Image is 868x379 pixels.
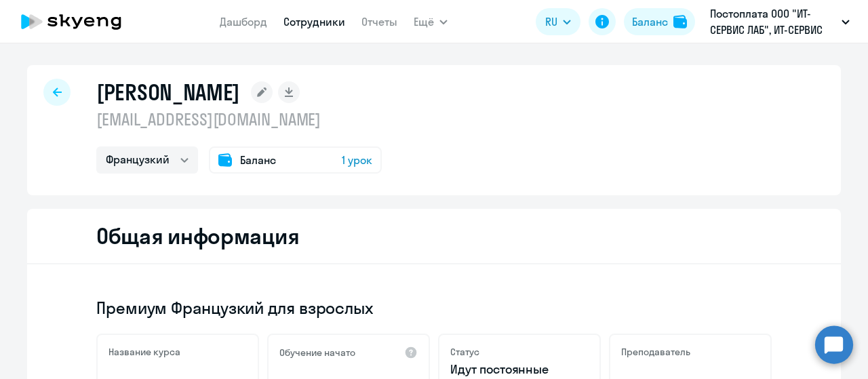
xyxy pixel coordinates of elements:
[450,346,479,358] h5: Статус
[361,15,397,28] a: Отчеты
[414,14,434,30] span: Ещё
[96,79,240,106] h1: [PERSON_NAME]
[96,108,382,130] p: [EMAIL_ADDRESS][DOMAIN_NAME]
[96,297,373,319] span: Премиум Французкий для взрослых
[220,15,267,28] a: Дашборд
[673,15,687,28] img: balance
[279,346,355,359] h5: Обучение начато
[703,5,856,38] button: Постоплата ООО "ИТ-СЕРВИС ЛАБ", ИТ-СЕРВИС ЛАБ, ООО
[108,346,180,358] h5: Название курса
[342,152,372,168] span: 1 урок
[536,8,580,35] button: RU
[414,8,448,35] button: Ещё
[240,152,276,168] span: Баланс
[710,5,836,38] p: Постоплата ООО "ИТ-СЕРВИС ЛАБ", ИТ-СЕРВИС ЛАБ, ООО
[283,15,345,28] a: Сотрудники
[624,8,695,35] button: Балансbalance
[96,222,299,250] h2: Общая информация
[632,14,668,30] div: Баланс
[621,346,690,358] h5: Преподаватель
[545,14,557,30] span: RU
